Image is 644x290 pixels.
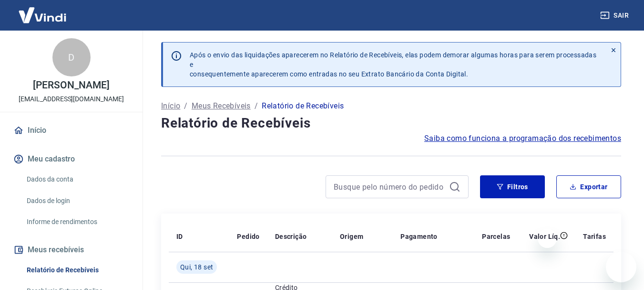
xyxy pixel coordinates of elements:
[192,100,251,112] a: Meus Recebíveis
[23,260,131,280] a: Relatório de Recebíveis
[255,100,258,112] p: /
[424,133,621,144] a: Saiba como funciona a programação dos recebimentos
[11,120,131,141] a: Início
[52,38,91,76] div: D
[11,0,73,30] img: Vindi
[161,100,180,112] a: Início
[400,232,438,241] p: Pagamento
[606,252,636,282] iframe: Botão para abrir a janela de mensagens
[334,180,445,194] input: Busque pelo número do pedido
[23,170,131,189] a: Dados da conta
[180,262,213,272] span: Qui, 18 set
[33,80,109,90] p: [PERSON_NAME]
[275,232,307,241] p: Descrição
[161,114,621,133] h4: Relatório de Recebíveis
[176,232,183,241] p: ID
[340,232,363,241] p: Origem
[11,149,131,170] button: Meu cadastro
[538,229,557,248] iframe: Fechar mensagem
[19,94,124,104] p: [EMAIL_ADDRESS][DOMAIN_NAME]
[23,212,131,232] a: Informe de rendimentos
[11,239,131,260] button: Meus recebíveis
[556,175,621,198] button: Exportar
[23,191,131,211] a: Dados de login
[598,7,633,24] button: Sair
[190,50,599,79] p: Após o envio das liquidações aparecerem no Relatório de Recebíveis, elas podem demorar algumas ho...
[482,232,510,241] p: Parcelas
[237,232,259,241] p: Pedido
[529,232,560,241] p: Valor Líq.
[184,100,187,112] p: /
[480,175,545,198] button: Filtros
[262,100,344,112] p: Relatório de Recebíveis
